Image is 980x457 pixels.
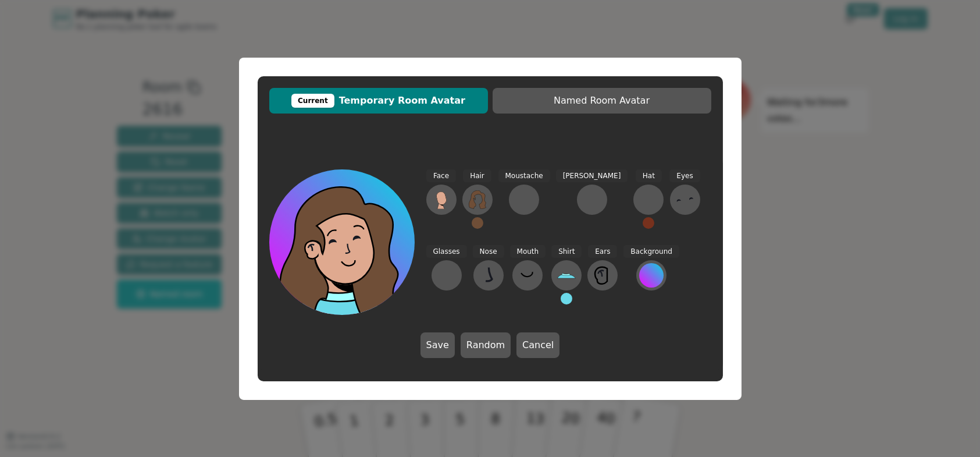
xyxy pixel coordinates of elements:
[275,94,482,108] span: Temporary Room Avatar
[426,169,456,183] span: Face
[636,169,662,183] span: Hat
[463,169,491,183] span: Hair
[556,169,628,183] span: [PERSON_NAME]
[473,245,504,258] span: Nose
[269,88,488,114] button: CurrentTemporary Room Avatar
[291,94,334,108] div: Current
[498,169,550,183] span: Moustache
[461,332,511,358] button: Random
[493,88,711,114] button: Named Room Avatar
[516,332,560,358] button: Cancel
[420,332,455,358] button: Save
[426,245,467,258] span: Glasses
[498,94,705,108] span: Named Room Avatar
[623,245,679,258] span: Background
[588,245,617,258] span: Ears
[551,245,582,258] span: Shirt
[510,245,546,258] span: Mouth
[669,169,700,183] span: Eyes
